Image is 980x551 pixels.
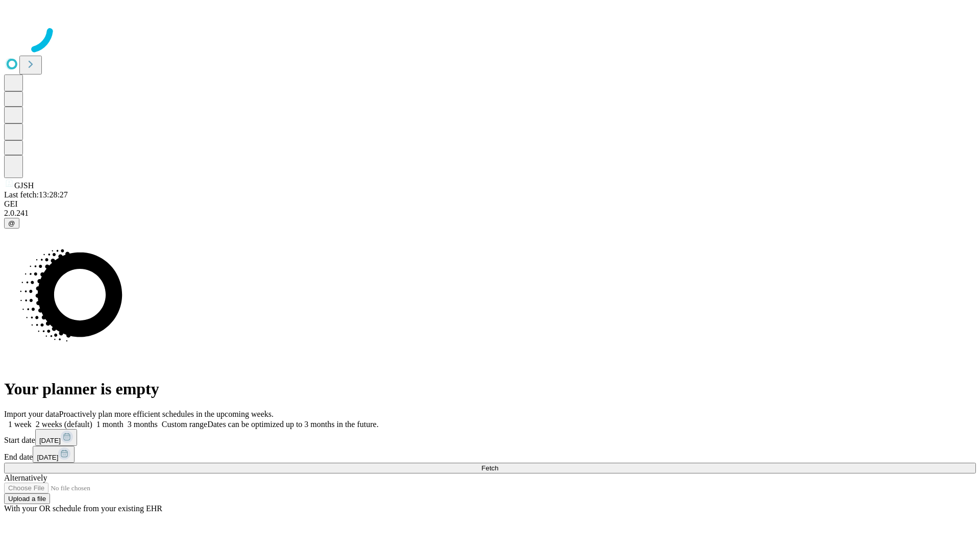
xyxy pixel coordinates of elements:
[4,199,976,209] div: GEI
[481,464,498,472] span: Fetch
[162,420,207,429] span: Custom range
[4,218,19,229] button: @
[4,380,976,398] h1: Your planner is empty
[4,504,162,513] span: With your OR schedule from your existing EHR
[14,181,34,190] span: GJSH
[4,473,47,482] span: Alternatively
[4,190,68,199] span: Last fetch: 13:28:27
[8,219,15,227] span: @
[36,420,92,429] span: 2 weeks (default)
[4,493,50,504] button: Upload a file
[8,420,32,429] span: 1 week
[4,410,59,418] span: Import your data
[4,463,976,473] button: Fetch
[37,454,58,461] span: [DATE]
[4,446,976,463] div: End date
[4,209,976,218] div: 2.0.241
[33,446,75,463] button: [DATE]
[96,420,124,429] span: 1 month
[39,437,61,444] span: [DATE]
[35,429,77,446] button: [DATE]
[4,429,976,446] div: Start date
[207,420,378,429] span: Dates can be optimized up to 3 months in the future.
[59,410,274,418] span: Proactively plan more efficient schedules in the upcoming weeks.
[128,420,158,429] span: 3 months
